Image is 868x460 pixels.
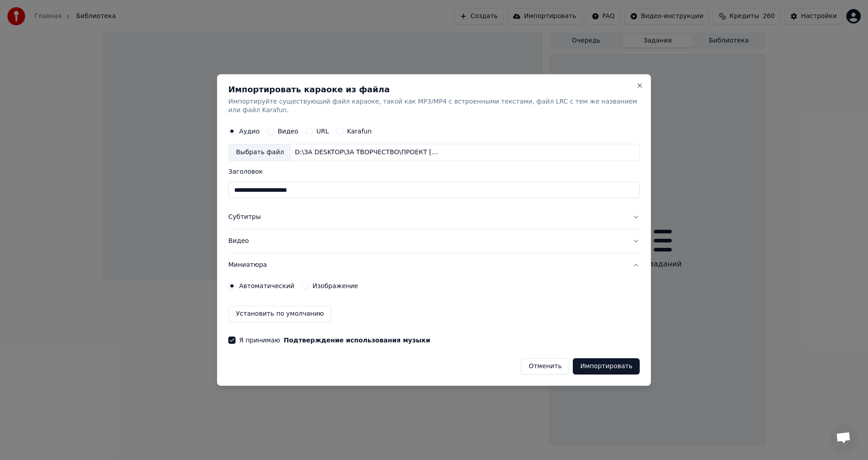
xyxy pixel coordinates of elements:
label: Видео [278,128,298,135]
div: Миниатюра [228,277,640,329]
button: Субтитры [228,206,640,229]
button: Я принимаю [284,337,430,343]
label: Я принимаю [239,337,430,343]
button: Видео [228,229,640,253]
div: Выбрать файл [229,145,291,161]
label: Заголовок [228,169,640,175]
button: Миниатюра [228,253,640,277]
button: Отменить [521,358,569,375]
label: Karafun [347,128,372,135]
p: Импортируйте существующий файл караоке, такой как MP3/MP4 с встроенными текстами, файл LRC с тем ... [228,97,640,115]
button: Импортировать [573,358,640,375]
div: D:\ЗА DESKTOP\ЗА ТВОРЧЕСТВО\ПРОЕКТ [PERSON_NAME] ТЕКСТ\ГЛУПАЯ УЛИТКА\ГЛУПАЯ УЛИТКА МИНУСОВКА.mp3 [291,148,445,157]
label: Автоматический [239,283,294,289]
label: Изображение [312,283,358,289]
label: Аудио [239,128,259,135]
button: Установить по умолчанию [228,306,331,322]
h2: Импортировать караоке из файла [228,85,640,94]
label: URL [316,128,329,135]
